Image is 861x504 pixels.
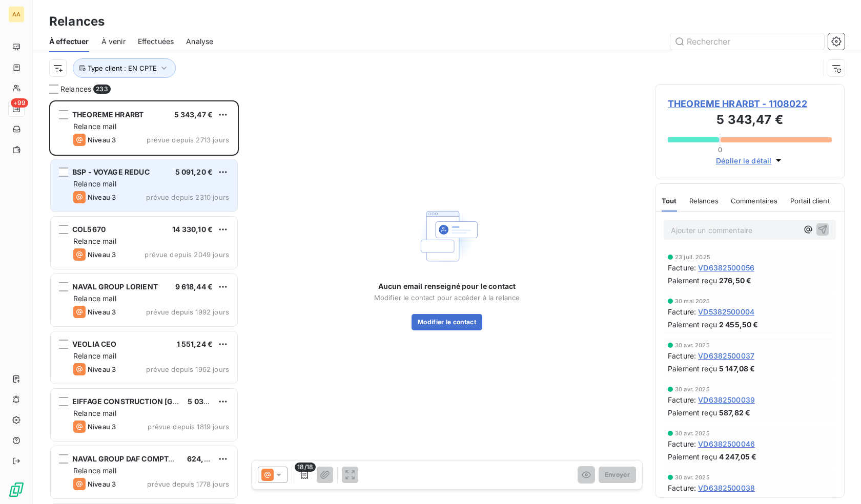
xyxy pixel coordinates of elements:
[88,423,116,431] span: Niveau 3
[73,294,116,303] span: Relance mail
[72,397,241,406] span: EIFFAGE CONSTRUCTION [GEOGRAPHIC_DATA]
[72,110,143,119] span: THEOREME HRARBT
[689,197,719,205] span: Relances
[73,179,116,188] span: Relance mail
[88,250,116,259] span: Niveau 3
[826,469,851,494] iframe: Intercom live chat
[675,254,710,260] span: 23 juil. 2025
[698,482,755,493] span: VD6382500038
[719,407,750,418] span: 587,82 €
[412,314,482,330] button: Modifier le contact
[295,463,316,472] span: 18/18
[88,480,116,488] span: Niveau 3
[414,203,480,269] img: Empty state
[8,481,25,498] img: Logo LeanPay
[698,350,754,361] span: VD6382500037
[698,438,755,449] span: VD6382500046
[73,122,116,131] span: Relance mail
[73,351,116,360] span: Relance mail
[668,111,832,131] h3: 5 343,47 €
[719,275,751,286] span: 276,50 €
[698,262,754,273] span: VD6382500056
[138,36,174,47] span: Effectuées
[49,100,239,504] div: grid
[101,36,126,47] span: À venir
[146,193,229,201] span: prévue depuis 2310 jours
[72,454,209,463] span: NAVAL GROUP DAF COMPTA FNSEURS
[698,306,754,317] span: VD5382500004
[60,84,91,94] span: Relances
[719,319,758,330] span: 2 455,50 €
[790,197,830,205] span: Portail client
[668,319,717,330] span: Paiement reçu
[73,237,116,245] span: Relance mail
[88,64,157,72] span: Type client : EN CPTE
[88,136,116,144] span: Niveau 3
[147,480,229,488] span: prévue depuis 1778 jours
[713,155,787,166] button: Déplier le détail
[146,308,229,316] span: prévue depuis 1992 jours
[49,12,105,31] h3: Relances
[73,58,176,78] button: Type client : EN CPTE
[668,438,696,449] span: Facture :
[378,281,516,291] span: Aucun email renseigné pour le contact
[177,340,213,348] span: 1 551,24 €
[668,306,696,317] span: Facture :
[668,275,717,286] span: Paiement reçu
[49,36,89,47] span: À effectuer
[668,350,696,361] span: Facture :
[186,36,213,47] span: Analyse
[145,250,229,259] span: prévue depuis 2049 jours
[668,363,717,374] span: Paiement reçu
[72,340,117,348] span: VEOLIA CEO
[668,451,717,462] span: Paiement reçu
[374,293,520,302] span: Modifier le contact pour accéder à la relance
[718,145,722,154] span: 0
[675,474,710,480] span: 30 avr. 2025
[675,298,710,304] span: 30 mai 2025
[146,365,229,373] span: prévue depuis 1962 jours
[719,451,757,462] span: 4 247,05 €
[716,155,772,166] span: Déplier le détail
[175,167,213,176] span: 5 091,20 €
[175,282,213,291] span: 9 618,44 €
[675,430,710,436] span: 30 avr. 2025
[662,197,677,205] span: Tout
[698,394,755,405] span: VD6382500039
[147,136,229,144] span: prévue depuis 2713 jours
[675,386,710,392] span: 30 avr. 2025
[668,262,696,273] span: Facture :
[174,110,213,119] span: 5 343,47 €
[719,363,755,374] span: 5 147,08 €
[188,397,227,406] span: 5 034,35 €
[599,467,636,483] button: Envoyer
[670,33,824,50] input: Rechercher
[72,225,106,234] span: COL5670
[88,193,116,201] span: Niveau 3
[11,98,28,108] span: +99
[675,342,710,348] span: 30 avr. 2025
[668,482,696,493] span: Facture :
[73,466,116,475] span: Relance mail
[668,394,696,405] span: Facture :
[668,407,717,418] span: Paiement reçu
[172,225,213,234] span: 14 330,10 €
[73,409,116,417] span: Relance mail
[8,6,25,23] div: AA
[72,167,150,176] span: BSP - VOYAGE REDUC
[668,97,832,111] span: THEOREME HRARBT - 1108022
[93,85,110,94] span: 233
[88,365,116,373] span: Niveau 3
[187,454,220,463] span: 624,36 €
[88,308,116,316] span: Niveau 3
[731,197,778,205] span: Commentaires
[72,282,158,291] span: NAVAL GROUP LORIENT
[148,423,229,431] span: prévue depuis 1819 jours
